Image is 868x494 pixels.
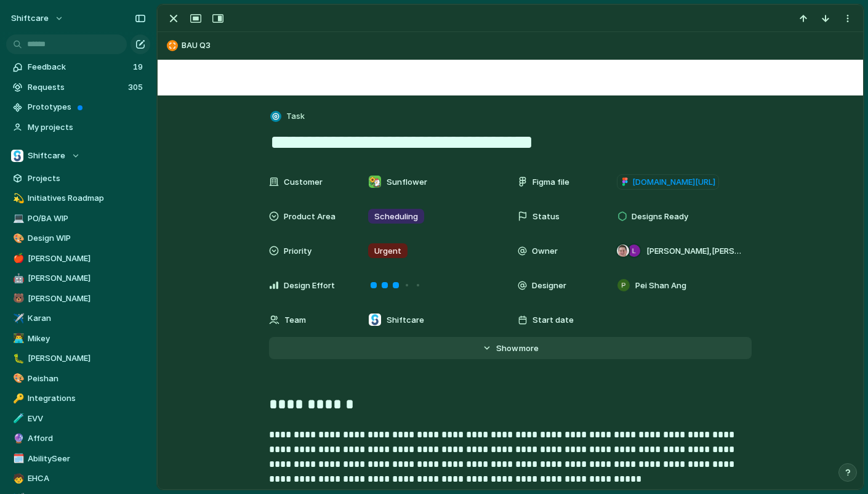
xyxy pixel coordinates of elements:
a: 🗓️AbilitySeer [6,450,150,468]
span: Task [286,110,305,123]
span: My projects [28,121,146,134]
button: Showmore [269,337,752,359]
a: 🔮Afford [6,429,150,448]
span: AbilitySeer [28,453,146,465]
a: My projects [6,118,150,137]
span: more [519,342,539,355]
button: 🍎 [11,253,23,265]
span: Urgent [374,245,401,257]
span: Initiatives Roadmap [28,192,146,204]
div: ✈️ [13,312,22,326]
a: 🎨Design WIP [6,229,150,248]
button: ✈️ [11,312,23,325]
a: Requests305 [6,78,150,97]
span: [PERSON_NAME] [28,253,146,265]
a: 🍎[PERSON_NAME] [6,249,150,268]
span: Integrations [28,392,146,405]
div: 🍎 [13,251,22,265]
div: 💻 [13,211,22,225]
span: Projects [28,172,146,185]
span: Shiftcare [387,314,424,326]
span: Start date [532,314,574,326]
span: Pei Shan Ang [635,280,686,292]
button: 💻 [11,213,23,225]
span: [PERSON_NAME] [28,352,146,365]
a: 🧪EVV [6,410,150,428]
span: PO/BA WIP [28,213,146,225]
div: 👨‍💻 [13,331,22,346]
button: 🐛 [11,352,23,365]
span: 305 [128,81,145,94]
div: 🧒 [13,472,22,486]
div: 🤖 [13,272,22,286]
span: Prototypes [28,101,146,113]
div: 🎨Peishan [6,370,150,388]
span: Afford [28,432,146,445]
div: 🔮 [13,432,22,446]
a: 💫Initiatives Roadmap [6,189,150,208]
div: 🎨 [13,232,22,246]
span: Design Effort [284,280,335,292]
span: Requests [28,81,124,94]
button: 🎨 [11,232,23,245]
a: Prototypes [6,98,150,116]
button: 🎨 [11,373,23,385]
div: 🗓️ [13,451,22,466]
span: Figma file [532,176,569,188]
a: 💻PO/BA WIP [6,209,150,228]
button: 🤖 [11,272,23,285]
div: 🧪 [13,411,22,426]
span: Mikey [28,333,146,345]
a: 🐛[PERSON_NAME] [6,349,150,368]
div: 🔑 [13,392,22,406]
div: 🐛 [13,352,22,366]
span: [PERSON_NAME] [28,272,146,285]
span: Owner [532,245,558,257]
div: 🤖[PERSON_NAME] [6,269,150,288]
span: Feedback [28,61,129,73]
span: Scheduling [374,211,418,223]
button: BAU Q3 [163,36,858,55]
a: Projects [6,169,150,188]
a: 🔑Integrations [6,389,150,408]
span: [DOMAIN_NAME][URL] [632,176,715,188]
button: 🧒 [11,472,23,485]
span: Design WIP [28,232,146,245]
button: 🔮 [11,432,23,445]
a: [DOMAIN_NAME][URL] [617,174,719,190]
span: shiftcare [11,12,49,25]
div: 🐻 [13,291,22,306]
span: Peishan [28,373,146,385]
button: Shiftcare [6,147,150,165]
a: Feedback19 [6,58,150,76]
span: Priority [284,245,311,257]
span: Shiftcare [28,150,65,162]
span: Customer [284,176,323,188]
a: ✈️Karan [6,309,150,328]
div: 🐻[PERSON_NAME] [6,290,150,308]
a: 👨‍💻Mikey [6,330,150,348]
div: 💫 [13,192,22,206]
button: 💫 [11,192,23,204]
span: EVV [28,413,146,425]
span: BAU Q3 [182,39,858,52]
span: 19 [133,61,145,73]
button: 🧪 [11,413,23,425]
span: EHCA [28,472,146,485]
a: 🧒EHCA [6,469,150,488]
span: Status [532,211,560,223]
button: shiftcare [6,9,70,28]
span: Designs Ready [632,211,688,223]
button: 🔑 [11,392,23,405]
